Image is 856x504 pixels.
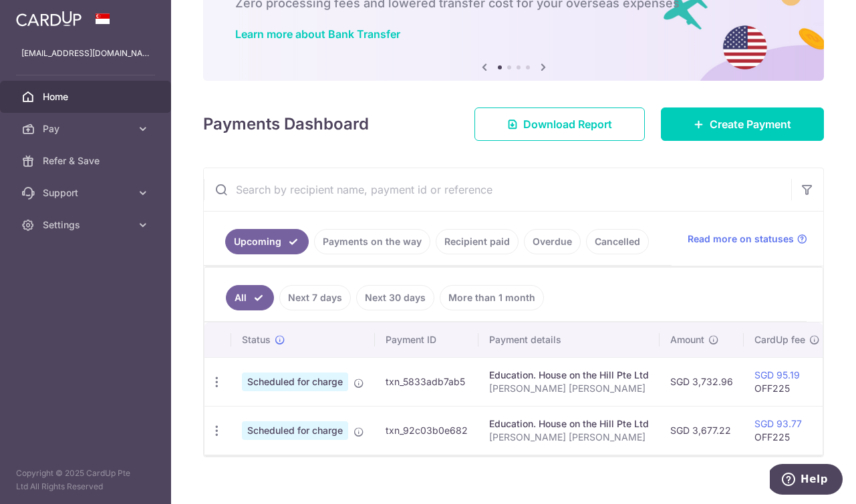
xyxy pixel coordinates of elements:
[661,107,824,141] a: Create Payment
[688,232,794,246] span: Read more on statuses
[21,47,150,60] p: [EMAIL_ADDRESS][DOMAIN_NAME]
[225,229,309,254] a: Upcoming
[279,285,351,310] a: Next 7 days
[375,357,478,406] td: txn_5833adb7ab5
[688,232,807,246] a: Read more on statuses
[43,186,131,200] span: Support
[43,122,131,136] span: Pay
[744,357,831,406] td: OFF225
[489,431,649,444] p: [PERSON_NAME] [PERSON_NAME]
[356,285,434,310] a: Next 30 days
[524,229,581,254] a: Overdue
[242,333,271,346] span: Status
[489,382,649,395] p: [PERSON_NAME] [PERSON_NAME]
[754,418,802,429] a: SGD 93.77
[770,464,843,497] iframe: Opens a widget where you can find more information
[242,421,348,440] span: Scheduled for charge
[489,417,649,431] div: Education. House on the Hill Pte Ltd
[375,406,478,455] td: txn_92c03b0e682
[754,333,805,346] span: CardUp fee
[754,369,800,381] a: SGD 95.19
[660,406,744,455] td: SGD 3,677.22
[474,107,645,141] a: Download Report
[204,168,791,211] input: Search by recipient name, payment id or reference
[43,90,131,103] span: Home
[440,285,544,310] a: More than 1 month
[744,406,831,455] td: OFF225
[43,154,131,168] span: Refer & Save
[586,229,649,254] a: Cancelled
[436,229,519,254] a: Recipient paid
[203,112,369,136] h4: Payments Dashboard
[16,11,82,27] img: CardUp
[314,229,430,254] a: Payments on the way
[235,27,400,41] a: Learn more about Bank Transfer
[375,322,478,357] th: Payment ID
[523,116,612,132] span: Download Report
[242,372,348,391] span: Scheduled for charge
[660,357,744,406] td: SGD 3,732.96
[478,322,660,357] th: Payment details
[43,218,131,232] span: Settings
[710,116,791,132] span: Create Payment
[226,285,274,310] a: All
[670,333,704,346] span: Amount
[489,368,649,382] div: Education. House on the Hill Pte Ltd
